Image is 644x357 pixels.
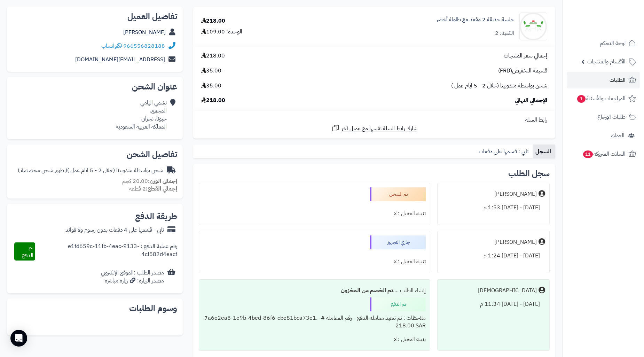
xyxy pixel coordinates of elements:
div: ملاحظات : تم تنفيذ معاملة الدفع - رقم المعاملة #7a6e2ea8-1e9b-4bed-86f6-cbe81bca73e1. - 218.00 SAR [203,311,426,333]
a: الطلبات [567,72,640,88]
a: العملاء [567,127,640,144]
div: [PERSON_NAME] [494,238,537,246]
div: [DATE] - [DATE] 11:34 م [442,297,545,311]
div: [DEMOGRAPHIC_DATA] [478,287,537,295]
div: Open Intercom Messenger [10,330,27,347]
div: 218.00 [201,17,225,25]
a: لوحة التحكم [567,35,640,52]
div: مصدر الطلب :الموقع الإلكتروني [101,269,164,285]
span: 11 [583,150,593,158]
small: 2 قطعة [129,185,177,193]
div: تنبيه العميل : لا [203,255,426,269]
a: السلات المتروكة11 [567,146,640,162]
small: 20.00 كجم [122,177,177,185]
div: رقم عملية الدفع : e1fd659c-11fb-4eac-9133-4cf582d4eacf [35,242,177,261]
span: قسيمة التخفيض(FRD) [498,67,547,75]
div: جاري التجهيز [370,235,426,249]
span: 35.00 [201,82,221,90]
span: شارك رابط السلة نفسها مع عميل آخر [341,125,417,133]
strong: إجمالي القطع: [146,185,177,193]
a: جلسة حديقة 2 مقعد مع طاولة أخضر [437,16,514,24]
strong: إجمالي الوزن: [148,177,177,185]
div: [DATE] - [DATE] 1:53 م [442,201,545,215]
div: تنبيه العميل : لا [203,333,426,346]
a: [PERSON_NAME] [123,28,166,37]
div: إنشاء الطلب .... [203,284,426,297]
div: نشمي اليامي المجمع، حبونا، نجران المملكة العربية السعودية [116,99,167,131]
a: واتساب [101,42,122,50]
span: 1 [577,95,586,103]
h2: طريقة الدفع [135,212,177,220]
span: -35.00 [201,67,223,75]
span: طلبات الإرجاع [597,112,626,122]
h3: سجل الطلب [508,169,550,178]
span: الأقسام والمنتجات [587,57,626,67]
h2: تفاصيل الشحن [13,150,177,158]
a: طلبات الإرجاع [567,109,640,125]
h2: عنوان الشحن [13,83,177,91]
div: [DATE] - [DATE] 1:24 م [442,249,545,263]
span: لوحة التحكم [600,38,626,48]
span: إجمالي سعر المنتجات [504,52,547,60]
span: الطلبات [610,75,626,85]
span: الإجمالي النهائي [515,96,547,104]
span: تم الدفع [22,243,33,259]
a: 966556828188 [123,42,165,50]
span: المراجعات والأسئلة [576,94,626,103]
div: تابي - قسّمها على 4 دفعات بدون رسوم ولا فوائد [65,226,164,234]
img: logo-2.png [597,19,637,33]
h2: وسوم الطلبات [13,304,177,312]
a: المراجعات والأسئلة1 [567,90,640,107]
div: الوحدة: 109.00 [201,28,242,36]
div: شحن بواسطة مندوبينا (خلال 2 - 5 ايام عمل ) [18,166,163,174]
b: تم الخصم من المخزون [341,286,393,295]
a: تابي : قسمها على دفعات [476,145,533,158]
h2: تفاصيل العميل [13,12,177,21]
div: مصدر الزيارة: زيارة مباشرة [101,277,164,285]
span: ( طرق شحن مخصصة ) [18,166,67,174]
span: 218.00 [201,96,225,104]
span: السلات المتروكة [582,149,626,159]
div: تم الشحن [370,187,426,201]
div: تنبيه العميل : لا [203,207,426,220]
div: [PERSON_NAME] [494,190,537,198]
a: [EMAIL_ADDRESS][DOMAIN_NAME] [75,55,165,64]
div: تم الدفع [370,297,426,311]
span: شحن بواسطة مندوبينا (خلال 2 - 5 ايام عمل ) [451,82,547,90]
span: العملاء [611,131,625,140]
div: الكمية: 2 [495,29,514,37]
span: 218.00 [201,52,225,60]
div: رابط السلة [196,116,552,124]
a: شارك رابط السلة نفسها مع عميل آخر [331,124,417,133]
img: 1753686337-1734447034-110124010020-1000x1000-90x90.jpg [520,13,547,40]
a: السجل [533,145,555,158]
